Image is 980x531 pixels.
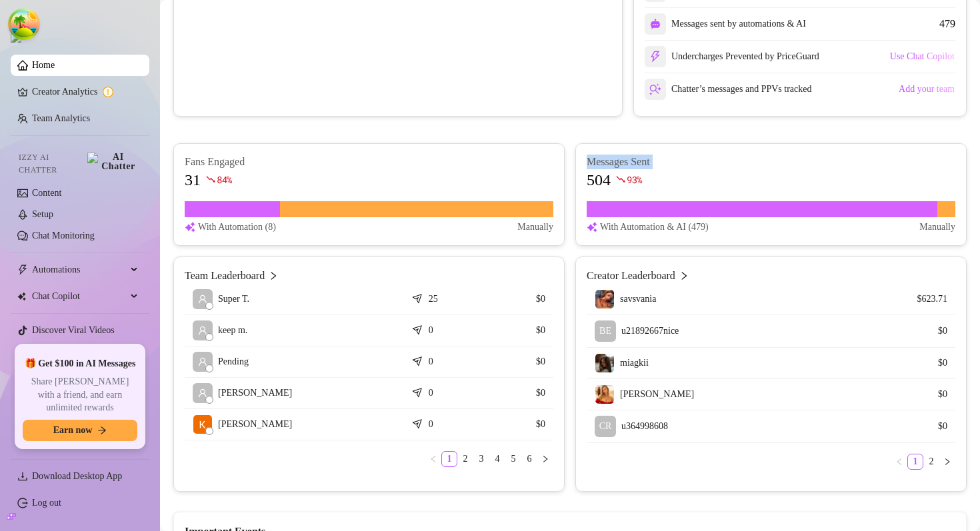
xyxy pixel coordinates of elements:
[924,454,939,469] a: 2
[429,355,433,368] article: 0
[887,356,947,370] article: $0
[908,454,923,469] a: 1
[600,220,709,235] article: With Automation & AI (479)
[587,169,611,191] article: 504
[23,420,137,441] button: Earn nowarrow-right
[412,384,425,398] span: send
[487,355,545,368] article: $0
[587,220,597,235] img: svg%3e
[429,455,437,463] span: left
[939,454,955,470] li: Next Page
[32,231,95,241] a: Chat Monitoring
[185,155,553,169] article: Fans Engaged
[627,173,642,186] span: 93 %
[587,155,955,169] article: Messages Sent
[218,323,247,338] span: keep m.
[599,324,611,338] span: BE
[198,357,207,366] span: user
[587,268,675,284] article: Creator Leaderboard
[217,173,232,186] span: 84 %
[489,451,505,467] li: 4
[19,151,82,177] span: Izzy AI Chatter
[898,79,955,100] button: Add your team
[218,292,249,306] span: Super T.
[887,292,947,306] article: $623.71
[650,19,661,29] img: svg%3e
[487,418,545,431] article: $0
[887,420,947,433] article: $0
[53,425,93,436] span: Earn now
[17,265,28,275] span: thunderbolt
[218,417,292,432] span: [PERSON_NAME]
[891,454,907,470] button: left
[895,458,903,466] span: left
[890,51,955,62] span: Use Chat Copilot
[198,388,207,398] span: user
[32,60,55,70] a: Home
[517,220,553,235] article: Manually
[620,389,694,399] span: [PERSON_NAME]
[599,419,612,434] span: CR
[198,294,207,304] span: user
[269,268,278,284] span: right
[218,386,292,400] span: [PERSON_NAME]
[457,451,473,467] li: 2
[32,259,127,280] span: Automations
[23,375,137,414] span: Share [PERSON_NAME] with a friend, and earn unlimited rewards
[193,415,212,434] img: Kostya Arabadji
[25,357,136,370] span: 🎁 Get $100 in AI Messages
[506,452,521,466] a: 5
[899,84,955,95] span: Add your team
[441,451,457,467] li: 1
[887,324,947,338] article: $0
[32,188,61,198] a: Content
[595,290,614,308] img: savsvania
[17,292,26,301] img: Chat Copilot
[425,451,441,467] li: Previous Page
[645,79,811,100] div: Chatter’s messages and PPVs tracked
[429,418,433,431] article: 0
[487,292,545,306] article: $0
[923,454,939,470] li: 2
[943,458,951,466] span: right
[537,451,553,467] button: right
[32,498,61,508] a: Log out
[32,81,139,103] a: Creator Analytics exclamation-circle
[198,220,276,235] article: With Automation (8)
[907,454,923,470] li: 1
[425,451,441,467] button: left
[939,454,955,470] button: right
[32,471,122,481] span: Download Desktop App
[620,358,649,368] span: miagkii
[487,386,545,400] article: $0
[522,452,537,466] a: 6
[412,290,425,304] span: send
[32,286,127,307] span: Chat Copilot
[645,13,806,35] div: Messages sent by automations & AI
[429,292,438,306] article: 25
[649,51,661,63] img: svg%3e
[595,385,614,404] img: mikayla_demaiter
[887,388,947,401] article: $0
[616,175,625,184] span: fall
[621,421,668,431] span: u364998608
[919,220,955,235] article: Manually
[185,268,265,284] article: Team Leaderboard
[505,451,521,467] li: 5
[490,452,505,466] a: 4
[541,455,549,463] span: right
[429,324,433,337] article: 0
[458,452,473,466] a: 2
[537,451,553,467] li: Next Page
[32,325,115,335] a: Discover Viral Videos
[889,46,955,67] button: Use Chat Copilot
[7,512,16,521] span: build
[32,209,53,219] a: Setup
[474,452,489,466] a: 3
[679,268,689,284] span: right
[32,113,90,123] a: Team Analytics
[185,220,195,235] img: svg%3e
[185,169,201,191] article: 31
[412,353,425,366] span: send
[487,324,545,337] article: $0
